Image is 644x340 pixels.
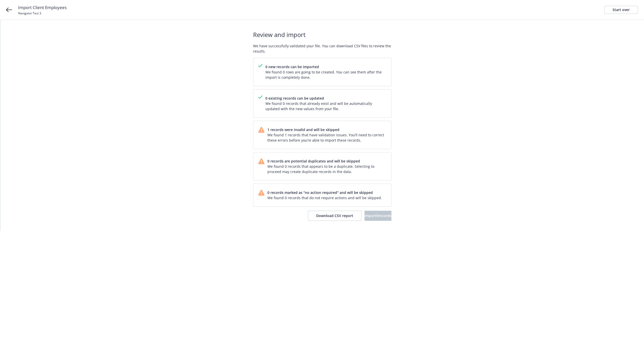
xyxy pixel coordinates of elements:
span: 0 existing records can be updated [265,96,386,101]
span: Review and import [253,30,391,39]
span: Import 0 records [365,213,391,218]
span: 0 records marked as "no action required" and will be skipped [267,190,382,195]
a: Start over [604,6,638,14]
span: We found 1 records that have validation issues. You’ll need to correct these errors before you’re... [267,132,386,143]
span: We found 0 rows are going to be created. You can see them after the import is completely done. [265,69,386,80]
span: We found 0 records that appears to be a duplicate. Selecting to proceed may create duplicate reco... [267,164,386,174]
button: Download CSV report [308,211,361,221]
span: 0 new records can be imported [265,64,386,69]
button: Import0records [365,211,391,221]
span: We found 0 records that do not require actions and will be skipped. [267,195,382,200]
span: We have successfully validated your file. You can download CSV files to review the results. [253,43,391,54]
span: Import Client Employees [18,4,67,11]
div: Start over [613,6,630,14]
span: Download CSV report [316,213,353,218]
span: 1 records were invalid and will be skipped [267,127,386,132]
span: We found 0 records that already exist and will be automatically updated with the new values from ... [265,101,386,111]
span: 0 records are potential duplicates and will be skipped [267,158,386,164]
span: Navigator Test 3 [18,11,41,15]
